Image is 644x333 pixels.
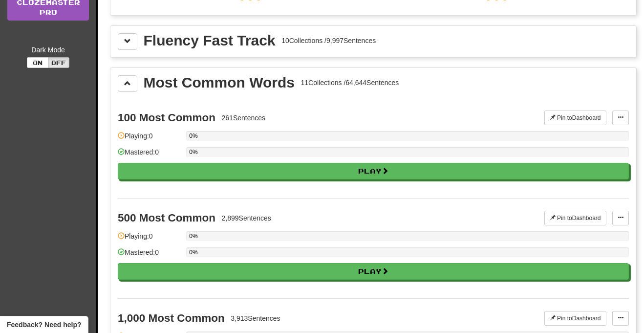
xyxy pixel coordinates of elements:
[222,113,266,123] div: 261 Sentences
[281,36,376,45] div: 10 Collections / 9,997 Sentences
[118,247,181,264] div: Mastered: 0
[544,111,606,125] button: Pin toDashboard
[7,320,81,330] span: Open feedback widget
[118,231,181,247] div: Playing: 0
[544,311,606,326] button: Pin toDashboard
[118,147,181,163] div: Mastered: 0
[222,213,271,223] div: 2,899 Sentences
[48,57,69,68] button: Off
[118,312,225,324] div: 1,000 Most Common
[118,111,215,124] div: 100 Most Common
[144,75,295,90] div: Most Common Words
[544,211,606,225] button: Pin toDashboard
[144,33,276,48] div: Fluency Fast Track
[118,163,629,179] button: Play
[118,131,181,147] div: Playing: 0
[7,45,89,55] div: Dark Mode
[27,57,48,68] button: On
[301,78,399,88] div: 11 Collections / 64,644 Sentences
[118,263,629,280] button: Play
[118,212,215,224] div: 500 Most Common
[231,313,280,323] div: 3,913 Sentences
